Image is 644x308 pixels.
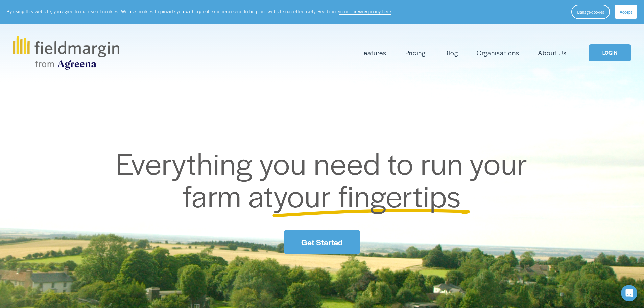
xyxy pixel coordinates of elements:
[589,44,631,62] a: LOGIN
[360,48,386,58] span: Features
[13,36,119,70] img: fieldmargin.com
[273,174,461,216] span: your fingertips
[615,5,637,19] button: Accept
[621,285,637,301] div: Open Intercom Messenger
[339,8,391,15] a: in our privacy policy here
[571,5,610,19] button: Manage cookies
[7,8,392,15] p: By using this website, you agree to our use of cookies. We use cookies to provide you with a grea...
[405,47,426,58] a: Pricing
[360,47,386,58] a: folder dropdown
[444,47,458,58] a: Blog
[284,230,360,254] a: Get Started
[116,141,535,216] span: Everything you need to run your farm at
[538,47,567,58] a: About Us
[477,47,519,58] a: Organisations
[577,9,604,15] span: Manage cookies
[620,9,632,15] span: Accept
